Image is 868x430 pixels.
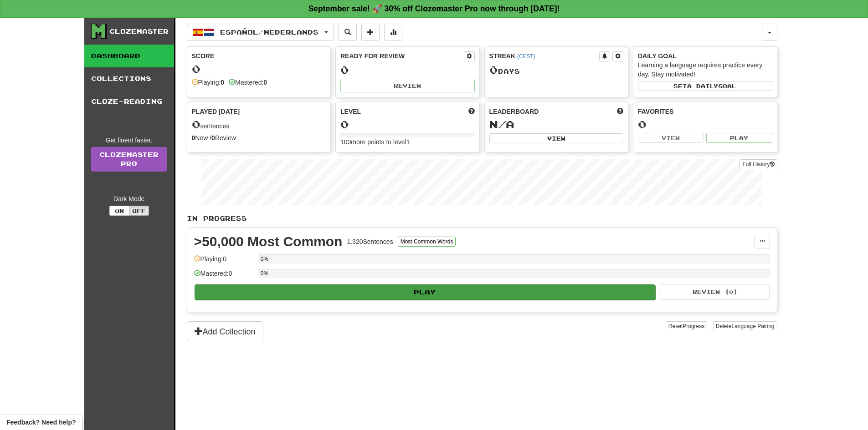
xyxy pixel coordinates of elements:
[109,206,129,216] button: On
[731,323,774,329] span: Language Pairing
[340,137,475,147] div: 100 more points to level 1
[638,81,772,91] button: Seta dailygoal
[340,51,464,61] div: Ready for Review
[91,136,167,145] div: Get fluent faster.
[129,206,149,216] button: Off
[192,118,200,131] span: 0
[84,45,174,67] a: Dashboard
[187,321,263,342] button: Add Collection
[339,24,357,41] button: Search sentences
[192,119,326,131] div: sentences
[91,147,167,172] a: ClozemasterPro
[192,107,240,116] span: Played [DATE]
[195,284,656,300] button: Play
[384,24,402,41] button: More stats
[517,53,535,60] a: (CEST)
[489,107,539,116] span: Leaderboard
[229,78,267,87] div: Mastered:
[638,107,772,116] div: Favorites
[666,321,707,331] button: ResetProgress
[109,27,169,36] div: Clozemaster
[220,28,318,36] span: Español / Nederlands
[468,107,475,116] span: Score more points to level up
[661,284,770,299] button: Review (0)
[740,159,777,169] button: Full History
[638,51,772,61] div: Daily Goal
[638,119,772,130] div: 0
[187,214,777,223] p: In Progress
[683,323,704,329] span: Progress
[211,134,215,142] strong: 0
[489,51,600,61] div: Streak
[489,133,624,143] button: View
[192,63,326,75] div: 0
[340,79,475,92] button: Review
[617,107,623,116] span: This week in points, UTC
[361,24,380,41] button: Add sentence to collection
[194,235,343,248] div: >50,000 Most Common
[194,254,253,269] div: Playing: 0
[187,24,334,41] button: Español/Nederlands
[489,63,498,76] span: 0
[340,119,475,130] div: 0
[489,64,624,76] div: Day s
[308,4,560,13] strong: September sale! 🚀 30% off Clozemaster Pro now through [DATE]!
[6,418,76,427] span: Open feedback widget
[192,134,195,142] strong: 0
[91,194,167,203] div: Dark Mode
[398,237,456,247] button: Most Common Words
[192,78,225,87] div: Playing:
[687,83,718,89] span: a daily
[340,64,475,76] div: 0
[192,51,326,61] div: Score
[347,237,393,246] div: 1.320 Sentences
[192,133,326,142] div: New / Review
[263,79,267,86] strong: 0
[340,107,361,116] span: Level
[489,118,514,131] span: N/A
[713,321,777,331] button: DeleteLanguage Pairing
[706,133,772,143] button: Play
[84,67,174,90] a: Collections
[638,133,704,143] button: View
[221,79,224,86] strong: 0
[194,269,253,284] div: Mastered: 0
[84,90,174,113] a: Cloze-Reading
[638,61,772,79] div: Learning a language requires practice every day. Stay motivated!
